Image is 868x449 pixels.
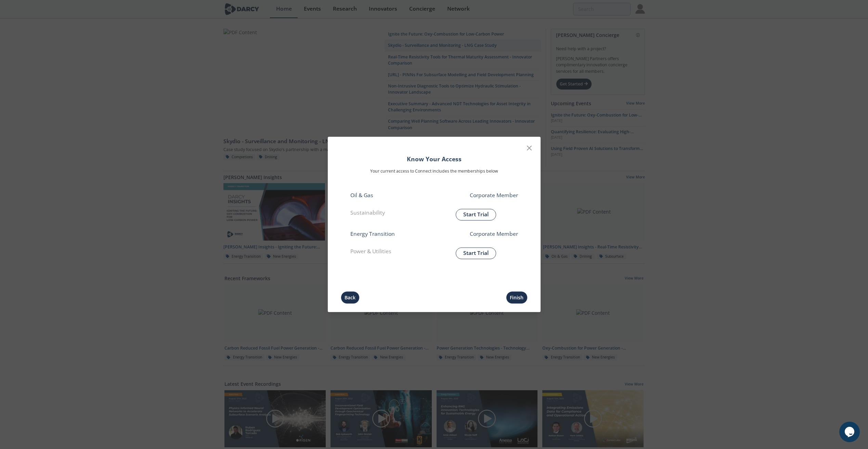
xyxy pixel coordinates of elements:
p: Your current access to Connect includes the memberships below [350,168,518,175]
button: Back [341,291,360,304]
p: Power & Utilities [350,248,434,256]
p: Oil & Gas [350,191,434,200]
p: Sustainability [350,209,434,217]
button: Finish [506,291,528,304]
iframe: chat widget [839,422,861,442]
p: Corporate Member [434,230,518,238]
h1: Know Your Access [350,154,518,163]
button: Start Trial [456,248,496,259]
p: Energy Transition [350,230,434,238]
button: Start Trial [456,209,496,221]
p: Corporate Member [434,191,518,200]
